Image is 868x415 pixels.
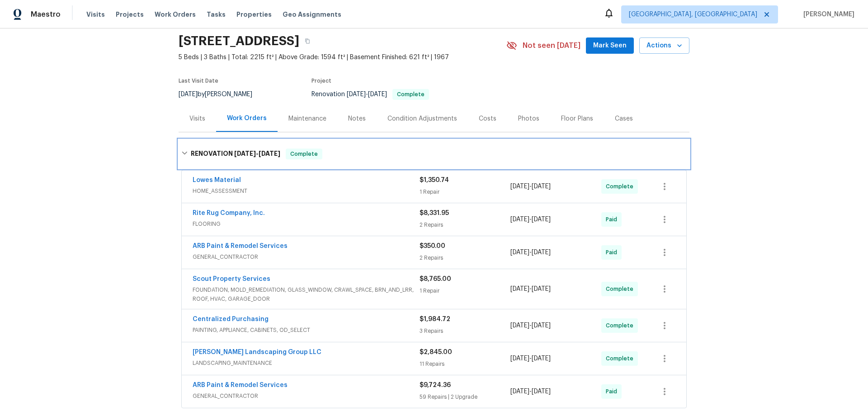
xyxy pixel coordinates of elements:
span: [DATE] [532,322,551,329]
a: ARB Paint & Remodel Services [193,243,288,249]
span: Last Visit Date [179,78,218,84]
span: $350.00 [420,243,445,249]
a: Centralized Purchasing [193,316,269,322]
span: - [510,321,551,330]
span: Renovation [311,91,429,98]
div: Maintenance [288,114,326,123]
span: $8,765.00 [420,276,451,282]
span: FLOORING [193,219,420,228]
span: [DATE] [179,91,198,98]
button: Mark Seen [586,37,634,54]
span: [DATE] [510,249,529,256]
span: Complete [287,149,321,159]
button: Copy Address [299,33,316,49]
span: [DATE] [532,355,551,362]
div: 59 Repairs | 2 Upgrade [420,392,510,401]
span: PAINTING, APPLIANCE, CABINETS, OD_SELECT [193,326,420,335]
span: [DATE] [510,355,529,362]
span: - [510,182,551,191]
span: Complete [606,284,637,294]
span: [DATE] [259,150,280,157]
span: Complete [606,321,637,330]
span: $1,350.74 [420,177,449,183]
span: HOME_ASSESSMENT [193,187,420,196]
div: 2 Repairs [420,220,510,229]
span: - [234,150,280,157]
div: 1 Repair [420,286,510,295]
span: [DATE] [510,286,529,292]
span: Paid [606,387,621,396]
span: $9,724.36 [420,382,451,388]
a: Rite Rug Company, Inc. [193,210,265,216]
span: Properties [236,10,272,19]
span: Projects [116,10,144,19]
span: [DATE] [368,91,387,98]
div: Condition Adjustments [387,114,457,123]
span: Complete [606,182,637,191]
div: by [PERSON_NAME] [179,89,263,100]
span: [DATE] [510,322,529,329]
div: 1 Repair [420,187,510,196]
span: Tasks [207,11,226,18]
span: - [510,215,551,224]
h2: [STREET_ADDRESS] [179,37,299,46]
button: Actions [639,37,689,54]
span: [DATE] [532,183,551,190]
h6: RENOVATION [191,149,280,159]
span: [DATE] [532,216,551,223]
span: Paid [606,215,621,224]
span: $2,845.00 [420,349,452,355]
span: LANDSCAPING_MAINTENANCE [193,359,420,368]
div: RENOVATION [DATE]-[DATE]Complete [179,140,689,168]
div: Cases [615,114,633,123]
span: Complete [606,354,637,363]
a: Lowes Material [193,177,241,183]
div: Visits [189,114,205,123]
span: - [510,387,551,396]
div: Notes [348,114,366,123]
span: Not seen [DATE] [523,41,580,50]
span: 5 Beds | 3 Baths | Total: 2215 ft² | Above Grade: 1594 ft² | Basement Finished: 621 ft² | 1967 [179,53,506,62]
span: [DATE] [532,286,551,292]
a: [PERSON_NAME] Landscaping Group LLC [193,349,321,355]
span: [GEOGRAPHIC_DATA], [GEOGRAPHIC_DATA] [629,10,757,19]
div: Costs [479,114,496,123]
div: 3 Repairs [420,326,510,336]
span: [DATE] [532,249,551,256]
span: [DATE] [510,183,529,190]
span: [DATE] [510,388,529,395]
span: Paid [606,248,621,257]
span: [DATE] [234,150,256,157]
span: - [347,91,387,98]
div: 2 Repairs [420,253,510,262]
div: 11 Repairs [420,359,510,368]
span: Maestro [31,10,61,19]
span: Project [311,78,331,84]
span: - [510,354,551,363]
span: GENERAL_CONTRACTOR [193,252,420,261]
div: Work Orders [227,114,267,123]
div: Photos [518,114,539,123]
a: Scout Property Services [193,276,270,282]
span: - [510,248,551,257]
div: Floor Plans [561,114,593,123]
a: ARB Paint & Remodel Services [193,382,288,388]
span: $1,984.72 [420,316,450,322]
span: Visits [86,10,105,19]
span: [DATE] [532,388,551,395]
span: - [510,284,551,294]
span: Complete [393,92,428,97]
span: [PERSON_NAME] [800,10,854,19]
span: [DATE] [347,91,366,98]
span: Work Orders [155,10,196,19]
span: FOUNDATION, MOLD_REMEDIATION, GLASS_WINDOW, CRAWL_SPACE, BRN_AND_LRR, ROOF, HVAC, GARAGE_DOOR [193,285,420,303]
span: Geo Assignments [283,10,341,19]
span: [DATE] [510,216,529,223]
span: $8,331.95 [420,210,449,216]
span: GENERAL_CONTRACTOR [193,392,420,401]
span: Mark Seen [593,40,627,51]
span: Actions [646,40,682,51]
